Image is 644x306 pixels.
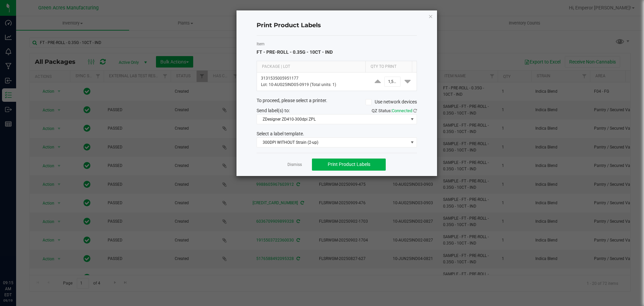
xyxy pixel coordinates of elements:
[257,41,417,47] label: Item
[392,108,412,113] span: Connected
[312,159,386,171] button: Print Product Labels
[7,252,27,272] iframe: Resource center
[257,21,417,30] h4: Print Product Labels
[365,61,412,73] th: Qty to Print
[20,251,28,259] iframe: Resource center unread badge
[257,115,408,124] span: ZDesigner ZD410-300dpi ZPL
[366,98,417,105] label: Use network devices
[287,162,302,168] a: Dismiss
[257,49,333,55] span: FT - PRE-ROLL - 0.35G - 10CT - IND
[252,130,422,137] div: Select a label template.
[261,82,365,88] p: Lot: 10-AUG25IND05-0919 (Total units: 1)
[252,97,422,107] div: To proceed, please select a printer.
[257,108,290,113] span: Send label(s) to:
[328,162,370,167] span: Print Product Labels
[257,138,408,147] span: 300DPI WITHOUT Strain (2-up)
[372,108,417,113] span: QZ Status:
[261,75,365,82] p: 3131535005951177
[257,61,365,73] th: Package | Lot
